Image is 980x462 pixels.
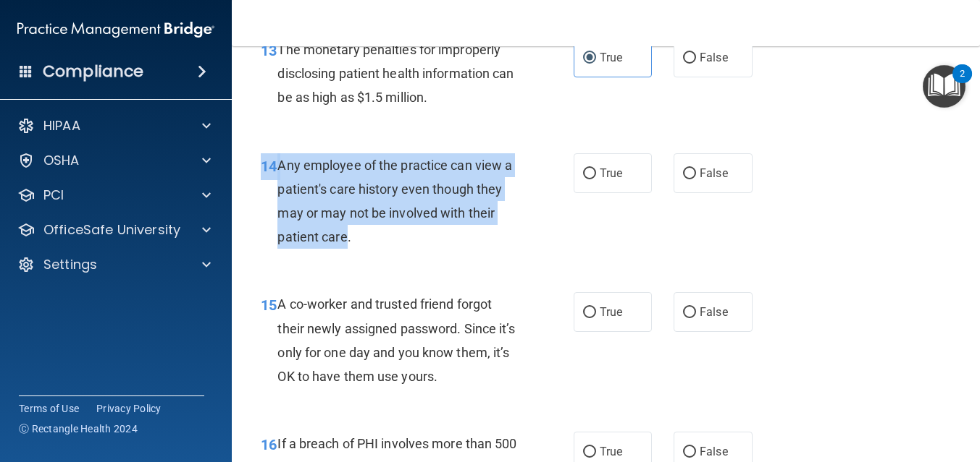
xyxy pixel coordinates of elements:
a: Privacy Policy [96,401,162,416]
div: 2 [960,74,965,93]
span: Any employee of the practice can view a patient's care history even though they may or may not be... [277,158,512,245]
span: 13 [261,42,277,59]
span: False [700,445,728,458]
span: True [600,305,622,319]
a: OSHA [17,152,211,169]
span: The monetary penalties for improperly disclosing patient health information can be as high as $1.... [277,42,514,105]
span: 16 [261,436,277,453]
span: A co-worker and trusted friend forgot their newly assigned password. Since it’s only for one day ... [277,296,515,384]
span: Ⓒ Rectangle Health 2024 [19,422,138,436]
input: True [583,307,596,318]
input: False [683,447,696,458]
a: HIPAA [17,117,211,134]
span: True [600,445,622,458]
p: Settings [43,256,97,273]
input: True [583,53,596,64]
span: False [700,166,728,180]
iframe: Drift Widget Chat Controller [729,359,963,417]
button: Open Resource Center, 2 new notifications [923,65,966,108]
span: 15 [261,296,277,314]
input: True [583,168,596,179]
a: PCI [17,187,211,204]
input: False [683,53,696,64]
input: True [583,447,596,458]
span: True [600,166,622,180]
p: OSHA [43,152,80,169]
a: Settings [17,256,211,273]
span: False [700,305,728,319]
span: False [700,51,728,64]
img: PMB logo [17,15,214,44]
span: 14 [261,158,277,175]
a: Terms of Use [19,401,79,416]
a: OfficeSafe University [17,221,211,239]
input: False [683,168,696,179]
p: HIPAA [43,117,80,134]
span: True [600,51,622,64]
p: OfficeSafe University [43,221,180,239]
h4: Compliance [43,61,143,82]
input: False [683,307,696,318]
p: PCI [43,187,64,204]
